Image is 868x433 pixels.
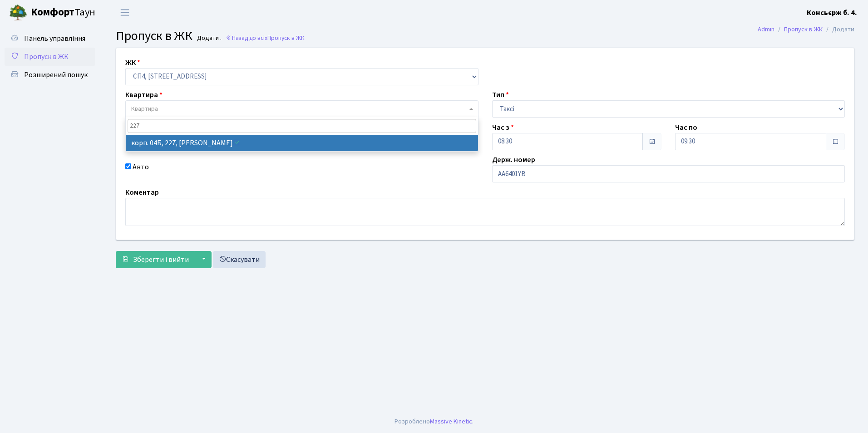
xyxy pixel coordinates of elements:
[823,25,854,34] li: Додати
[31,5,74,20] b: Комфорт
[133,255,189,265] span: Зберегти і вийти
[213,251,266,268] a: Скасувати
[395,417,473,427] div: Розроблено .
[226,34,305,42] a: Назад до всіхПропуск в ЖК
[133,162,149,172] label: Авто
[267,34,305,42] span: Пропуск в ЖК
[5,48,95,66] a: Пропуск в ЖК
[113,5,136,20] button: Переключити навігацію
[131,104,158,113] span: Квартира
[9,4,27,22] img: logo.png
[492,89,509,100] label: Тип
[492,154,535,165] label: Держ. номер
[116,27,192,45] span: Пропуск в ЖК
[125,57,140,68] label: ЖК
[430,417,472,426] a: Massive Kinetic
[784,25,823,34] a: Пропуск в ЖК
[675,122,697,133] label: Час по
[744,20,868,39] nav: breadcrumb
[807,7,857,18] a: Консьєрж б. 4.
[31,5,95,20] span: Таун
[24,34,85,44] span: Панель управління
[5,30,95,48] a: Панель управління
[125,187,159,198] label: Коментар
[195,34,222,42] small: Додати .
[125,89,163,100] label: Квартира
[126,135,478,151] li: корп. 04Б, 227, [PERSON_NAME]
[758,25,774,34] a: Admin
[492,165,845,182] input: АА1234АА
[5,66,95,84] a: Розширений пошук
[24,70,88,80] span: Розширений пошук
[116,251,195,268] button: Зберегти і вийти
[24,52,69,62] span: Пропуск в ЖК
[492,122,514,133] label: Час з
